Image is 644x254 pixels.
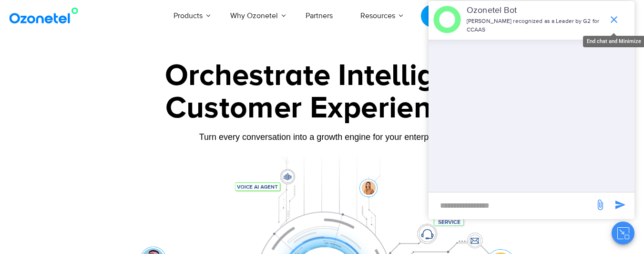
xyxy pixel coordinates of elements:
p: Ozonetel Bot [467,4,603,17]
div: Customer Experiences [24,85,620,131]
button: Close chat [612,222,634,244]
a: Request a Demo [421,5,502,27]
span: send message [591,195,610,214]
span: end chat or minimize [604,10,624,29]
div: new-msg-input [433,197,590,214]
div: Turn every conversation into a growth engine for your enterprise. [24,132,620,142]
img: header [433,6,461,33]
span: send message [611,195,630,214]
div: Orchestrate Intelligent [24,61,620,91]
p: [PERSON_NAME] recognized as a Leader by G2 for CCAAS [467,17,603,34]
